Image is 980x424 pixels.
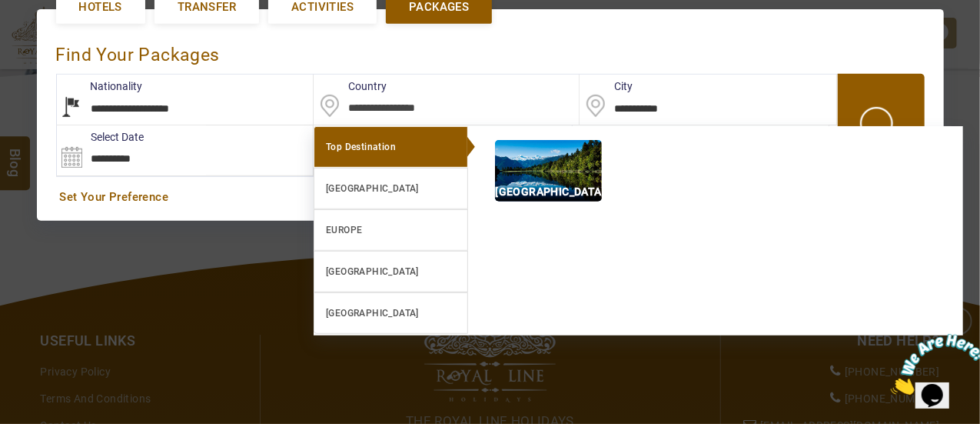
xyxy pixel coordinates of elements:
[495,183,602,201] p: [GEOGRAPHIC_DATA]
[314,78,387,94] label: Country
[495,140,602,202] img: img
[60,189,921,205] a: Set Your Preference
[326,308,419,319] b: [GEOGRAPHIC_DATA]
[314,168,468,209] a: [GEOGRAPHIC_DATA]
[326,142,396,152] b: Top Destination
[56,28,925,74] div: find your Packages
[326,266,419,277] b: [GEOGRAPHIC_DATA]
[56,78,143,94] label: Nationality
[314,126,468,168] a: Top Destination
[885,328,980,401] iframe: chat widget
[580,78,633,94] label: City
[57,129,145,145] label: Select Date
[6,6,101,67] img: Chat attention grabber
[314,209,468,251] a: EUROPE
[326,183,419,194] b: [GEOGRAPHIC_DATA]
[314,292,468,334] a: [GEOGRAPHIC_DATA]
[326,225,362,235] b: EUROPE
[314,251,468,292] a: [GEOGRAPHIC_DATA]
